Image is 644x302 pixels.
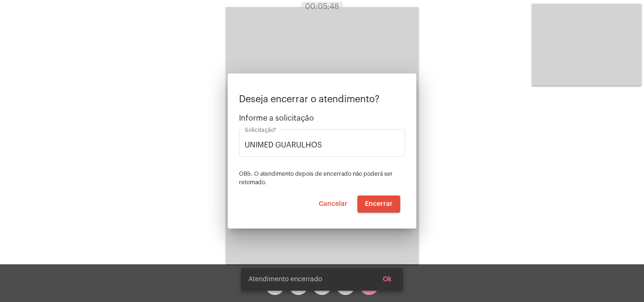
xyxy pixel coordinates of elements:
[305,3,339,10] span: 00:05:48
[245,141,399,149] input: Buscar solicitação
[311,196,355,212] button: Cancelar
[357,196,400,212] button: Encerrar
[239,94,405,105] p: Deseja encerrar o atendimento?
[239,171,393,185] span: OBS: O atendimento depois de encerrado não poderá ser retomado.
[248,275,322,284] span: Atendimento encerrado
[383,276,392,283] span: Ok
[239,114,405,122] span: Informe a solicitação
[365,201,393,207] span: Encerrar
[319,201,347,207] span: Cancelar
